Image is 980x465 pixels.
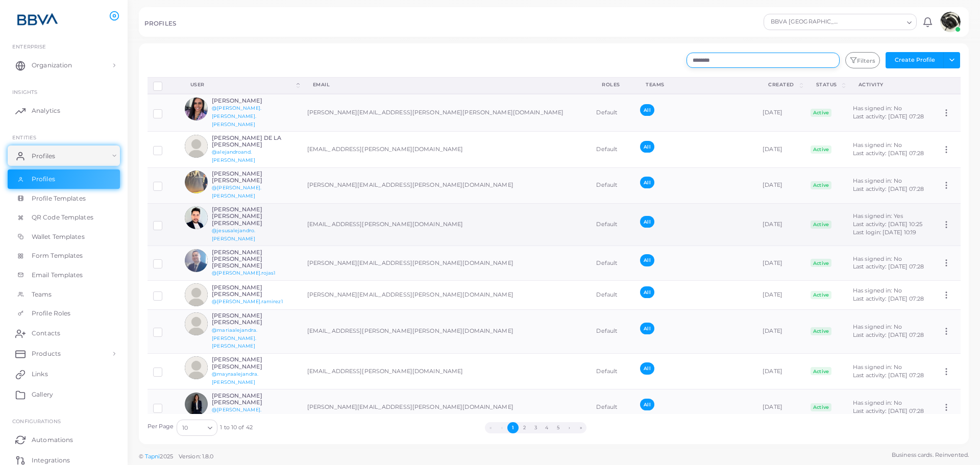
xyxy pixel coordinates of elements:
a: Gallery [8,384,120,405]
span: Wallet Templates [32,232,85,241]
span: Last login: [DATE] 10:19 [853,229,917,236]
span: All [640,323,654,334]
a: Email Templates [8,265,120,285]
td: Default [591,132,634,167]
td: Default [591,167,634,203]
a: Contacts [8,323,120,344]
span: Teams [32,290,52,299]
a: Profiles [8,145,120,166]
span: ENTITIES [12,134,36,140]
td: [PERSON_NAME][EMAIL_ADDRESS][PERSON_NAME][DOMAIN_NAME] [302,389,591,425]
span: Has signed in: No [853,323,902,330]
button: Create Profile [886,52,944,68]
span: 2025 [160,452,173,461]
span: Active [811,109,832,117]
span: Profiles [32,175,55,184]
td: Default [591,353,634,389]
span: Last activity: [DATE] 07:28 [853,331,924,338]
td: [EMAIL_ADDRESS][PERSON_NAME][DOMAIN_NAME] [302,353,591,389]
span: QR Code Templates [32,213,93,222]
td: [DATE] [757,246,805,281]
div: User [190,81,295,88]
span: All [640,286,654,298]
a: @[PERSON_NAME].[PERSON_NAME] [212,185,261,199]
span: All [640,362,654,374]
span: Active [811,327,832,335]
button: Go to page 3 [530,422,541,433]
a: Form Templates [8,246,120,265]
span: Has signed in: No [853,141,902,149]
button: Go to page 5 [553,422,564,433]
span: 1 to 10 of 42 [220,424,252,432]
td: [DATE] [757,280,805,309]
button: Go to page 2 [519,422,530,433]
span: Last activity: [DATE] 07:28 [853,185,924,192]
span: All [640,399,654,410]
span: Has signed in: No [853,105,902,112]
a: logo [9,10,66,29]
td: [PERSON_NAME][EMAIL_ADDRESS][PERSON_NAME][DOMAIN_NAME] [302,246,591,281]
span: Active [811,181,832,189]
button: Go to next page [564,422,575,433]
span: Enterprise [12,43,46,50]
td: Default [591,280,634,309]
h6: [PERSON_NAME] [212,97,287,104]
img: avatar [185,170,208,193]
span: Integrations [32,456,70,465]
span: Configurations [12,418,61,424]
span: All [640,141,654,153]
span: Active [811,259,832,267]
a: @jesusalejandro.[PERSON_NAME] [212,228,255,241]
span: Form Templates [32,251,83,260]
span: Links [32,370,48,379]
a: @[PERSON_NAME].ramirez1 [212,299,283,304]
span: All [640,216,654,228]
img: avatar [185,249,208,272]
td: Default [591,309,634,353]
span: Last activity: [DATE] 07:28 [853,150,924,157]
span: Has signed in: No [853,399,902,406]
span: Email Templates [32,271,83,280]
td: [EMAIL_ADDRESS][PERSON_NAME][DOMAIN_NAME] [302,132,591,167]
div: Search for option [764,14,917,30]
a: Automations [8,429,120,450]
a: @[PERSON_NAME].rojas1 [212,270,275,276]
td: [DATE] [757,389,805,425]
a: QR Code Templates [8,208,120,227]
img: avatar [185,206,208,229]
div: Created [768,81,797,88]
a: Tapni [145,453,160,460]
img: avatar [185,283,208,306]
a: Organization [8,55,120,76]
span: Active [811,291,832,299]
h6: [PERSON_NAME] DE LA [PERSON_NAME] [212,135,287,148]
span: Has signed in: No [853,177,902,184]
button: Filters [845,52,880,68]
span: Active [811,221,832,229]
span: Gallery [32,390,53,399]
span: All [640,104,654,116]
span: Last activity: [DATE] 07:28 [853,113,924,120]
button: Go to last page [575,422,586,433]
button: Go to page 4 [541,422,552,433]
span: BBVA [GEOGRAPHIC_DATA] [769,17,843,27]
span: Last activity: [DATE] 07:28 [853,372,924,379]
span: Last activity: [DATE] 10:25 [853,221,922,228]
td: [EMAIL_ADDRESS][PERSON_NAME][DOMAIN_NAME] [302,203,591,246]
h6: [PERSON_NAME] [PERSON_NAME] [212,284,287,298]
span: © [139,452,213,461]
h6: [PERSON_NAME] [PERSON_NAME] [PERSON_NAME] [212,206,287,227]
th: Row-selection [148,77,179,94]
div: activity [859,81,925,88]
span: Last activity: [DATE] 07:28 [853,295,924,302]
td: [DATE] [757,353,805,389]
a: Teams [8,285,120,304]
td: Default [591,246,634,281]
div: Email [313,81,580,88]
td: [DATE] [757,167,805,203]
span: Active [811,367,832,375]
a: Profile Templates [8,189,120,208]
span: Organization [32,61,72,70]
td: [DATE] [757,203,805,246]
img: avatar [185,356,208,379]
